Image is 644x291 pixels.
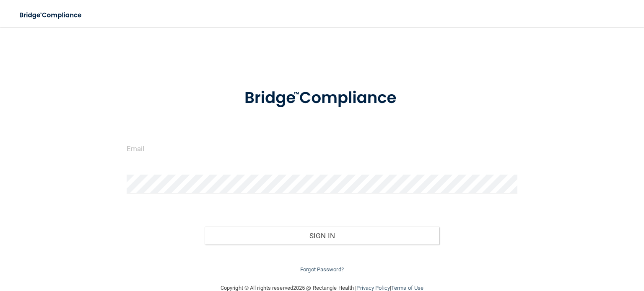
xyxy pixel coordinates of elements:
[13,7,90,24] img: bridge_compliance_login_screen.278c3ca4.svg
[228,77,417,119] img: bridge_compliance_login_screen.278c3ca4.svg
[127,139,517,158] input: Email
[356,285,390,291] a: Privacy Policy
[391,285,423,291] a: Terms of Use
[300,266,344,273] a: Forgot Password?
[205,227,439,245] button: Sign In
